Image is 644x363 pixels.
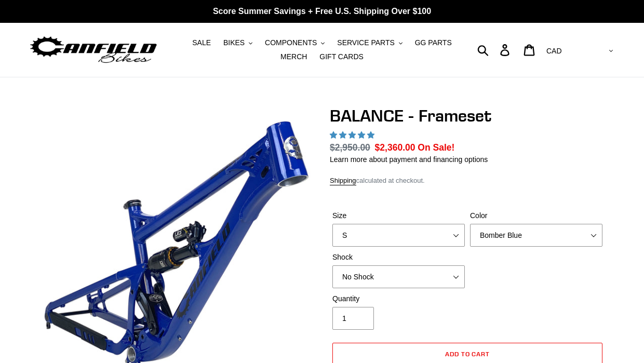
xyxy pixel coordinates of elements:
[223,38,245,47] span: BIKES
[330,155,488,164] a: Learn more about payment and financing options
[418,141,454,154] span: On Sale!
[332,210,465,221] label: Size
[330,176,605,186] div: calculated at checkout.
[280,52,307,61] span: MERCH
[265,38,317,47] span: COMPONENTS
[187,36,216,50] a: SALE
[330,131,377,139] span: 5.00 stars
[192,38,211,47] span: SALE
[410,36,457,50] a: GG PARTS
[275,50,312,64] a: MERCH
[445,350,490,358] span: Add to cart
[314,50,369,64] a: GIFT CARDS
[330,142,370,153] s: $2,950.00
[218,36,258,50] button: BIKES
[337,38,394,47] span: SERVICE PARTS
[319,52,364,61] span: GIFT CARDS
[29,34,158,66] img: Canfield Bikes
[330,106,605,126] h1: BALANCE - Frameset
[375,142,415,153] span: $2,360.00
[330,177,356,185] a: Shipping
[470,210,602,221] label: Color
[260,36,330,50] button: COMPONENTS
[332,252,465,263] label: Shock
[332,36,407,50] button: SERVICE PARTS
[415,38,452,47] span: GG PARTS
[332,293,465,304] label: Quantity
